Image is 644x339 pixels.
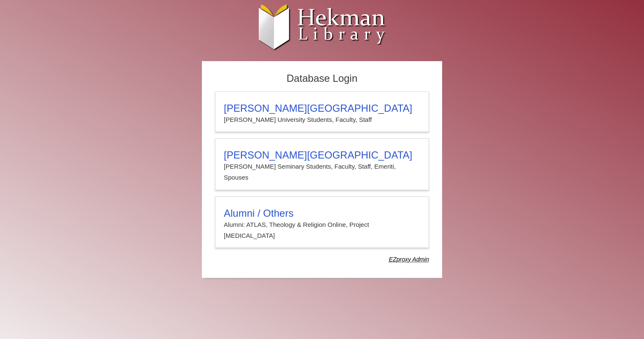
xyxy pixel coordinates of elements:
[215,91,429,132] a: [PERSON_NAME][GEOGRAPHIC_DATA][PERSON_NAME] University Students, Faculty, Staff
[224,149,420,161] h3: [PERSON_NAME][GEOGRAPHIC_DATA]
[224,207,420,219] h3: Alumni / Others
[224,114,420,125] p: [PERSON_NAME] University Students, Faculty, Staff
[215,138,429,190] a: [PERSON_NAME][GEOGRAPHIC_DATA][PERSON_NAME] Seminary Students, Faculty, Staff, Emeriti, Spouses
[211,70,433,87] h2: Database Login
[224,219,420,242] p: Alumni: ATLAS, Theology & Religion Online, Project [MEDICAL_DATA]
[224,161,420,183] p: [PERSON_NAME] Seminary Students, Faculty, Staff, Emeriti, Spouses
[224,102,420,114] h3: [PERSON_NAME][GEOGRAPHIC_DATA]
[389,256,429,263] dfn: Use Alumni login
[224,207,420,242] summary: Alumni / OthersAlumni: ATLAS, Theology & Religion Online, Project [MEDICAL_DATA]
